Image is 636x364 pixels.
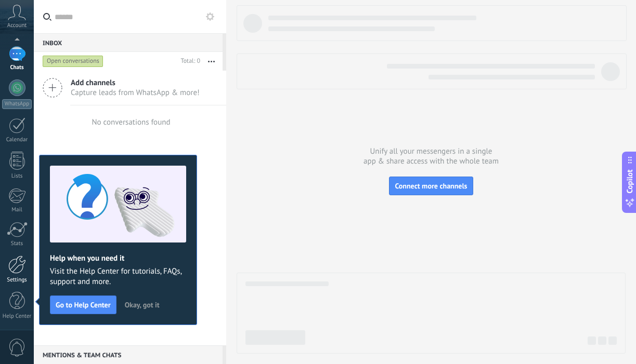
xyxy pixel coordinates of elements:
div: Inbox [34,33,223,52]
div: Settings [2,277,32,284]
div: Total: 0 [177,56,200,66]
div: Lists [2,173,32,180]
button: Connect more channels [389,177,473,195]
div: Open conversations [43,55,103,68]
span: Account [7,22,27,29]
span: Okay, got it [125,301,160,308]
span: Connect more channels [395,181,467,191]
div: Calendar [2,137,32,143]
button: More [200,52,223,71]
div: Stats [2,240,32,247]
button: Okay, got it [120,297,164,313]
h2: Help when you need it [50,253,186,263]
span: Copilot [625,169,635,193]
div: Help Center [2,313,32,320]
div: Mentions & Team chats [34,345,223,364]
span: Add channels [71,78,200,88]
div: Chats [2,64,32,71]
span: Visit the Help Center for tutorials, FAQs, support and more. [50,266,186,287]
span: Go to Help Center [56,301,111,308]
div: Mail [2,207,32,213]
div: WhatsApp [2,99,32,109]
div: No conversations found [92,117,170,127]
button: Go to Help Center [50,295,116,314]
span: Capture leads from WhatsApp & more! [71,88,200,98]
